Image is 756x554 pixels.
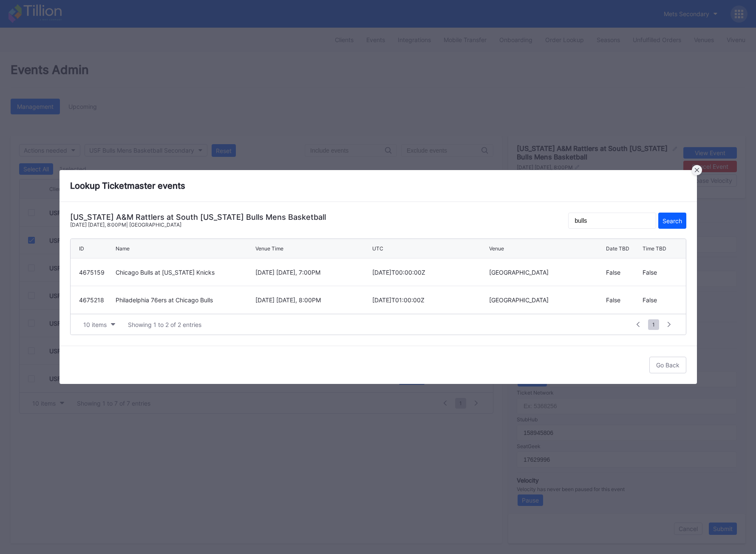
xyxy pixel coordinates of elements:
div: Venue Time [255,245,283,252]
div: False [643,259,677,286]
div: 4675159 [79,269,113,276]
div: [US_STATE] A&M Rattlers at South [US_STATE] Bulls Mens Basketball [70,213,326,222]
button: Go Back [649,357,686,373]
div: [DATE]T00:00:00Z [372,269,487,276]
div: [GEOGRAPHIC_DATA] [489,269,604,276]
div: [DATE]T01:00:00Z [372,296,487,304]
div: Go Back [656,361,680,369]
div: Venue [489,245,504,252]
div: False [606,259,640,286]
div: ID [79,245,84,252]
div: Philadelphia 76ers at Chicago Bulls [116,296,253,304]
span: 1 [648,319,659,330]
input: Search term [568,213,656,229]
div: [DATE] [DATE], 7:00PM [255,269,370,276]
div: Search [663,217,682,224]
div: [DATE] [DATE], 8:00PM [255,296,370,304]
div: UTC [372,245,383,252]
div: Lookup Ticketmaster events [59,170,697,202]
button: 10 items [79,319,119,330]
div: Time TBD [643,245,666,252]
div: [GEOGRAPHIC_DATA] [489,296,604,304]
div: Chicago Bulls at [US_STATE] Knicks [116,269,253,276]
div: Name [116,245,130,252]
div: Date TBD [606,245,629,252]
div: False [643,286,677,314]
div: 10 items [83,321,107,328]
div: 4675218 [79,296,113,304]
div: False [606,286,640,314]
div: [DATE] [DATE], 8:00PM | [GEOGRAPHIC_DATA] [70,222,326,228]
div: Showing 1 to 2 of 2 entries [128,321,201,328]
button: Search [658,213,686,229]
